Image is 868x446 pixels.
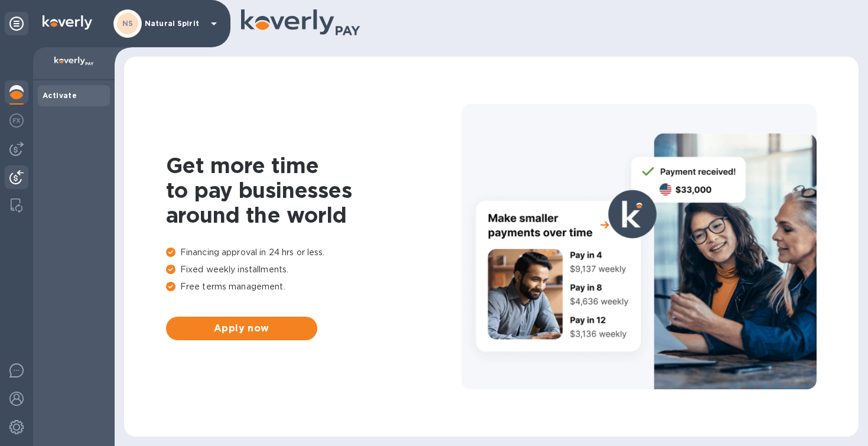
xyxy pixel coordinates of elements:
img: Logo [43,15,92,30]
span: Apply now [175,321,308,336]
img: Foreign exchange [9,113,24,128]
b: Activate [43,91,77,100]
button: Apply now [166,317,317,340]
p: Fixed weekly installments. [166,263,461,276]
div: Unpin categories [5,12,28,35]
p: Financing approval in 24 hrs or less. [166,246,461,259]
h1: Get more time to pay businesses around the world [166,153,461,227]
p: Free terms management. [166,281,461,293]
p: Natural Spirit [145,19,204,28]
b: NS [122,19,134,28]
